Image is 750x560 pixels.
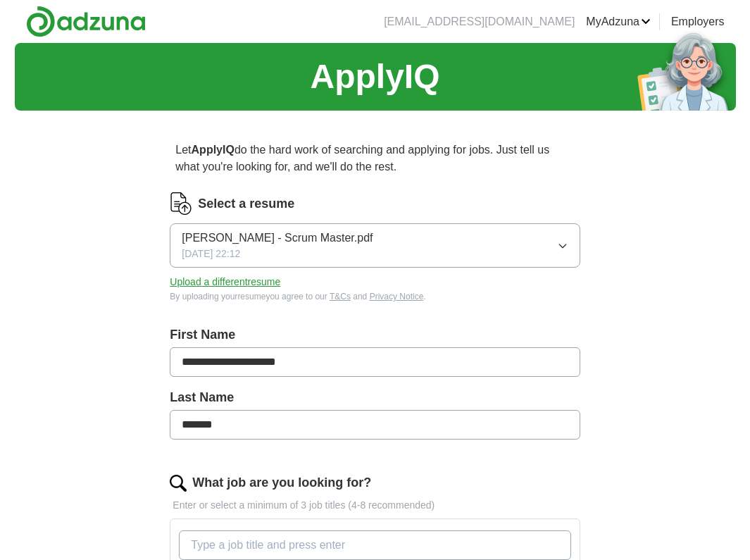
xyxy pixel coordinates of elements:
[26,6,146,37] img: Adzuna logo
[182,230,373,247] span: [PERSON_NAME] - Scrum Master.pdf
[192,144,235,156] strong: ApplyIQ
[384,13,575,30] li: [EMAIL_ADDRESS][DOMAIN_NAME]
[198,194,294,213] label: Select a resume
[170,136,580,181] p: Let do the hard work of searching and applying for jobs. Just tell us what you're looking for, an...
[671,13,725,30] a: Employers
[170,325,580,344] label: First Name
[182,247,240,261] span: [DATE] 22:12
[370,292,424,301] a: Privacy Notice
[310,51,439,102] h1: ApplyIQ
[179,530,570,560] input: Type a job title and press enter
[192,473,371,492] label: What job are you looking for?
[330,292,351,301] a: T&Cs
[170,498,580,513] p: Enter or select a minimum of 3 job titles (4-8 recommended)
[586,13,651,30] a: MyAdzuna
[170,275,280,290] button: Upload a differentresume
[170,223,580,268] button: [PERSON_NAME] - Scrum Master.pdf[DATE] 22:12
[170,388,580,407] label: Last Name
[170,290,580,303] div: By uploading your resume you agree to our and .
[170,192,192,215] img: CV Icon
[170,475,187,492] img: search.png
